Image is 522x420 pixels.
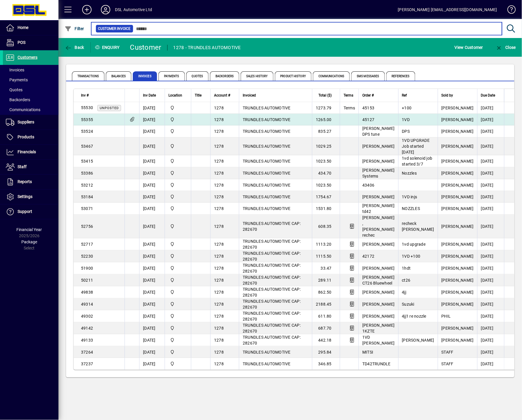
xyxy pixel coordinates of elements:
span: [PERSON_NAME] [442,159,474,163]
span: TRUNDLES AUTOMOTIVE CAP: 282670 [243,299,301,309]
span: TRUNDLES AUTOMOTIVE CAP: 282670 [243,275,301,285]
span: TRUNDLES AUTOMOTIVE [243,144,291,149]
span: 1278 [214,171,224,175]
span: 1VD injs [402,194,417,199]
span: 52756 [81,224,93,229]
td: [DATE] [477,114,504,125]
span: [PERSON_NAME] [442,129,474,134]
span: 1278 [214,278,224,283]
td: [DATE] [477,167,504,179]
span: 42172 [362,254,374,259]
span: Suppliers [18,120,34,124]
span: [PERSON_NAME] [442,278,474,283]
span: TRUNDLES AUTOMOTIVE CAP: 282670 [243,263,301,273]
span: Sold by [442,92,453,99]
td: [DATE] [477,238,504,250]
span: Backorders [6,97,30,102]
td: [DATE] [139,310,165,322]
span: 1VD +100 [402,254,421,259]
span: [PERSON_NAME] [442,106,474,110]
td: 1754.67 [312,191,340,203]
span: [PERSON_NAME] [442,242,474,247]
td: 608.35 [312,215,340,238]
span: TRUNDLES AUTOMOTIVE [243,350,291,354]
span: 37237 [81,362,93,366]
div: Invoiced [243,92,309,99]
span: [PERSON_NAME] [362,144,394,149]
div: Customer [130,43,161,52]
span: Payments [159,71,185,81]
span: 53467 [81,144,93,149]
td: 434.70 [312,167,340,179]
a: POS [3,35,58,50]
span: 37264 [81,350,93,354]
span: Total ($) [318,92,332,99]
button: Profile [96,4,115,15]
td: [DATE] [477,298,504,310]
td: [DATE] [477,262,504,274]
span: DPS [402,129,410,134]
span: Central [168,194,187,200]
span: [PERSON_NAME] [442,254,474,259]
td: [DATE] [139,203,165,215]
span: [PERSON_NAME] [362,314,394,319]
span: 1278 [214,290,224,295]
td: 295.84 [312,346,340,358]
span: TRUNDLES AUTOMOTIVE [243,106,291,110]
div: Order # [362,92,394,99]
span: 1VD [402,117,410,122]
td: 1273.79 [312,102,340,114]
span: Unposted [100,106,119,110]
span: NOZZLES [402,206,420,211]
span: 49314 [81,302,93,307]
span: 51900 [81,266,93,271]
span: STAFF [442,350,454,354]
span: Quotes [186,71,209,81]
div: Total ($) [316,92,337,99]
span: Financials [18,149,36,154]
span: 1VD [PERSON_NAME] [362,335,394,345]
span: Home [18,25,28,30]
td: [DATE] [139,274,165,286]
span: 1vd upgrade [402,242,426,247]
span: 49133 [81,338,93,342]
td: [DATE] [139,334,165,346]
div: 1278 - TRUNDLES AUTOMOTIVE [173,43,241,52]
div: Ref [402,92,434,99]
span: [PERSON_NAME] [442,302,474,307]
span: TRUNDLES AUTOMOTIVE [243,171,291,175]
td: 1023.50 [312,179,340,191]
span: [PERSON_NAME] [362,266,394,271]
td: [DATE] [139,250,165,262]
span: Central [168,337,187,343]
span: View Customer [455,43,483,52]
td: 1115.50 [312,250,340,262]
td: 1029.25 [312,137,340,155]
span: Payments [6,78,28,82]
span: 45127 [362,117,374,122]
span: 53524 [81,129,93,134]
td: [DATE] [477,137,504,155]
span: Invoices [133,71,157,81]
div: [PERSON_NAME] [EMAIL_ADDRESS][DOMAIN_NAME] [398,5,497,14]
span: Central [168,116,187,123]
td: [DATE] [477,203,504,215]
span: TRUNDLES AUTOMOTIVE [243,159,291,163]
span: TRUNDLES AUTOMOTIVE CAP: 282670 [243,287,301,297]
span: 53071 [81,206,93,211]
td: [DATE] [139,238,165,250]
span: TRUNDLES AUTOMOTIVE [243,129,291,134]
span: Financial Year [17,227,42,232]
span: Reports [18,179,32,184]
a: Products [3,130,58,144]
span: TRUNDLES AUTOMOTIVE CAP: 282670 [243,323,301,333]
span: 1278 [214,338,224,342]
span: 43406 [362,183,374,187]
div: Inv Date [143,92,161,99]
span: Package [21,240,37,244]
span: TRUNDLES AUTOMOTIVE [243,206,291,211]
a: Staff [3,160,58,174]
span: Central [168,158,187,164]
span: Invoices [6,68,24,72]
td: [DATE] [477,155,504,167]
